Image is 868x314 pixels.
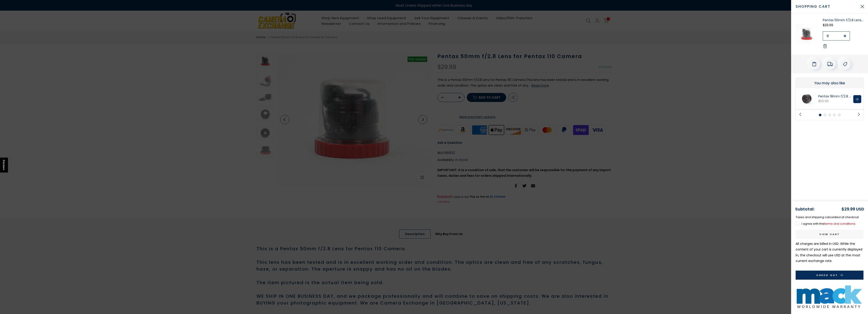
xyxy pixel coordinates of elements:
div: Add Order Note [809,58,820,70]
button: Previous [796,110,806,120]
div: $59.99 [818,99,851,104]
img: Pentax 50mm f/2.8 Lens for Pentax 110 Camera Lenses Small Format - Various Other Lenses Pentax 13... [796,18,818,50]
img: Mack Used 2 Year Warranty Under $500 Warranty Mack Warranty MACKU259 [796,284,863,309]
button: Check Out [796,271,863,280]
div: Add A Coupon [839,58,851,70]
li: Page dot 4 [833,114,836,116]
span: Shopping cart [796,4,857,9]
a: terms and conditions [824,222,855,226]
strong: Subtotal: [795,206,814,212]
div: You may also like [796,78,863,88]
a: Pentax 50mm f/2.8 Lens for Pentax 110 Camera [823,18,863,22]
li: Page dot 5 [838,114,840,116]
div: $29.99 [823,22,863,28]
li: Page dot 3 [828,114,831,116]
button: Next [854,110,863,120]
a: View cart [796,230,863,239]
img: Pentax 18mm f/2.8 Lens for Pentax 110 Camera Lenses Small Format - Various Other Lenses Pentax 12... [798,91,816,107]
li: Page dot 2 [824,114,826,116]
p: Taxes and shipping calculated at checkout [796,215,863,220]
button: Close Cart [857,1,868,12]
a: Pentax 18mm f/2.8 Lens for Pentax 110 Camera [818,94,851,99]
p: All charges are billed in USD. While the content of your cart is currently displayed in , the che... [796,241,863,264]
label: I agree with the . [796,222,856,226]
div: $29.99 USD [842,205,864,213]
div: Estimate Shipping [824,58,836,70]
li: Page dot 1 [819,114,821,116]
